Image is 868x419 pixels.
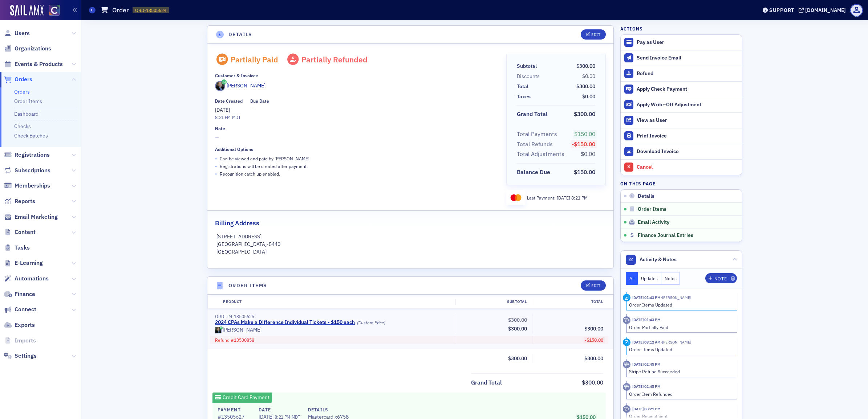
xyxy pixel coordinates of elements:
[215,126,225,131] div: Note
[850,4,863,17] span: Profile
[218,406,251,413] h4: Payment
[621,35,742,50] button: Pay as User
[216,248,605,256] p: [GEOGRAPHIC_DATA]
[4,167,50,174] a: Subscriptions
[517,110,550,119] span: Grand Total
[584,355,603,362] span: $300.00
[517,62,537,70] div: Subtotal
[638,272,661,285] button: Updates
[629,324,732,330] div: Order Partially Paid
[228,31,252,38] h4: Details
[629,346,732,353] div: Order Items Updated
[623,361,630,368] div: Activity
[705,273,737,283] button: Note
[799,8,848,13] button: [DOMAIN_NAME]
[769,7,794,13] div: Support
[15,244,30,252] span: Tasks
[517,93,531,100] div: Taxes
[637,39,738,46] div: Pay as User
[215,155,217,163] span: •
[508,325,527,332] span: $300.00
[582,73,595,79] span: $0.00
[4,197,35,205] a: Reports
[517,83,531,90] span: Total
[4,75,32,83] a: Orders
[15,182,50,190] span: Memberships
[637,117,738,124] div: View as User
[455,299,532,305] div: Subtotal
[15,321,35,329] span: Exports
[4,337,36,345] a: Imports
[576,63,595,69] span: $300.00
[15,290,35,298] span: Finance
[15,151,50,159] span: Registrations
[4,228,36,236] a: Content
[4,275,49,283] a: Automations
[15,228,36,236] span: Content
[15,337,36,345] span: Imports
[623,316,630,324] div: Activity
[215,337,254,343] span: Refund # 13530858
[574,110,595,118] span: $300.00
[508,317,527,323] span: $300.00
[220,171,280,177] p: Recognition catch up enabled.
[15,352,37,360] span: Settings
[621,81,742,97] button: Apply Check Payment
[637,86,738,93] div: Apply Check Payment
[557,195,571,201] span: [DATE]
[14,132,48,139] a: Check Batches
[571,195,588,201] span: 8:21 PM
[14,111,38,117] a: Dashboard
[576,83,595,90] span: $300.00
[591,284,600,288] div: Edit
[4,45,51,53] a: Organizations
[471,378,502,387] div: Grand Total
[215,107,230,113] span: [DATE]
[637,133,738,139] div: Print Invoice
[508,355,527,362] span: $300.00
[517,73,540,80] div: Discounts
[582,379,603,386] span: $300.00
[517,130,560,139] span: Total Payments
[15,29,30,37] span: Users
[517,168,553,177] span: Balance Due
[621,159,742,175] button: Cancel
[517,73,542,80] span: Discounts
[215,163,217,170] span: •
[629,391,732,397] div: Order Item Refunded
[637,102,738,108] div: Apply Write-Off Adjustment
[4,244,30,252] a: Tasks
[637,148,738,155] div: Download Invoice
[517,168,550,177] div: Balance Due
[623,338,630,346] div: Activity
[517,93,533,100] span: Taxes
[112,6,129,15] h1: Order
[637,164,738,171] div: Cancel
[591,33,600,37] div: Edit
[212,393,272,403] div: Credit Card Payment
[805,7,846,13] div: [DOMAIN_NAME]
[532,299,608,305] div: Total
[4,321,35,329] a: Exports
[15,213,58,221] span: Email Marketing
[581,280,606,291] button: Edit
[215,147,253,152] div: Additional Options
[471,378,504,387] span: Grand Total
[10,5,44,17] img: SailAMX
[215,170,217,178] span: •
[632,384,661,389] time: 10/30/2024 02:45 PM
[582,93,595,100] span: $0.00
[632,295,661,300] time: 1/15/2025 01:43 PM
[4,29,30,37] a: Users
[581,150,595,157] span: $0.00
[357,320,385,325] div: (Custom Price)
[623,383,630,391] div: Activity
[527,194,588,201] div: Last Payment:
[640,256,677,263] span: Activity & Notes
[14,89,30,95] a: Orders
[14,98,42,104] a: Order Items
[220,163,308,169] p: Registrations will be created after payment.
[259,406,300,413] h4: Date
[517,130,557,139] div: Total Payments
[15,259,43,267] span: E-Learning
